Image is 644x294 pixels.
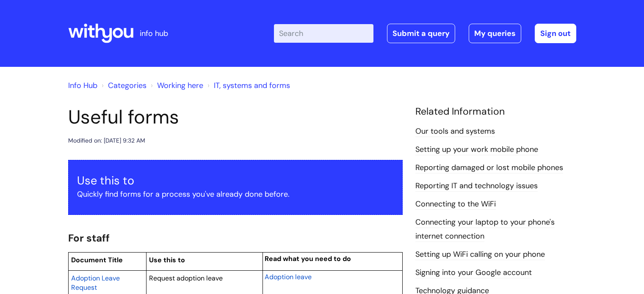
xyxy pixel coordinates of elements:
[77,187,394,201] p: Quickly find forms for a process you've already done before.
[140,27,168,40] p: info hub
[265,272,312,282] a: Adoption leave
[415,199,496,210] a: Connecting to the WiFi
[71,256,123,264] span: Document Title
[274,24,373,43] input: Search
[68,80,97,91] a: Info Hub
[108,80,146,91] a: Categories
[68,231,110,245] span: For staff
[265,254,351,263] span: Read what you need to do
[415,162,563,173] a: Reporting damaged or lost mobile phones
[415,106,576,118] h4: Related Information
[149,79,203,92] li: Working here
[387,24,455,43] a: Submit a query
[68,135,145,146] div: Modified on: [DATE] 9:32 AM
[71,274,120,292] span: Adoption Leave Request
[415,126,495,137] a: Our tools and systems
[149,274,223,283] span: Request adoption leave
[71,273,120,292] a: Adoption Leave Request
[274,24,576,43] div: | -
[214,80,290,91] a: IT, systems and forms
[415,181,538,192] a: Reporting IT and technology issues
[157,80,203,91] a: Working here
[415,217,555,242] a: Connecting your laptop to your phone's internet connection
[415,267,532,278] a: Signing into your Google account
[68,106,403,129] h1: Useful forms
[100,79,146,92] li: Solution home
[77,174,394,187] h3: Use this to
[469,24,521,43] a: My queries
[415,144,538,155] a: Setting up your work mobile phone
[205,79,290,92] li: IT, systems and forms
[535,24,576,43] a: Sign out
[149,256,185,264] span: Use this to
[415,249,545,260] a: Setting up WiFi calling on your phone
[265,272,312,281] span: Adoption leave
